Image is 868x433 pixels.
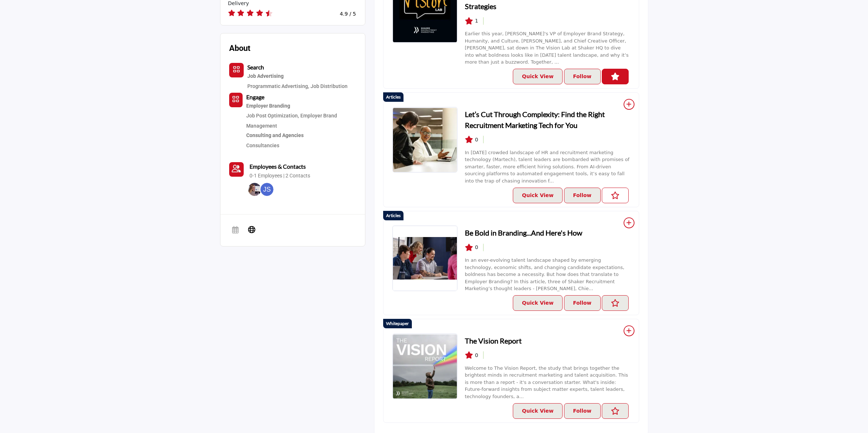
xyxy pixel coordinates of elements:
[250,172,310,180] a: 0-1 Employees | 2 Contacts
[564,69,601,84] button: Follow
[475,244,478,251] span: 0
[340,11,356,17] h4: 4.9 / 5
[465,257,624,291] a: In an ever-evolving talent landscape shaped by emerging technology, economic shifts, and changing...
[246,101,356,111] a: Employer Branding
[602,295,629,311] button: Like Resources
[250,162,306,171] a: Employees & Contacts
[229,162,244,177] a: Link of redirect to contact page
[522,299,553,307] p: Quick View
[260,183,273,196] img: Joe S.
[522,192,553,199] p: Quick View
[602,69,629,84] button: Unlike Resources
[392,107,458,172] a: Let’s Cut Through Complexity: Find the Right Recruitment Marketing Tech for You
[228,0,249,6] span: How would you rate their delivery?
[246,143,279,148] a: Consultancies
[513,188,563,203] button: Quick View
[386,320,409,327] p: Whitepaper
[247,83,309,89] a: Programmatic Advertising,
[386,94,401,100] p: Articles
[602,403,629,419] button: Like Resources
[393,107,457,173] img: Let’s Cut Through Complexity: Find the Right Recruitment Marketing Tech for You
[246,95,264,100] a: Engage
[229,93,243,107] button: Category Icon
[465,227,582,238] a: Be Bold in Branding...And Here's How
[393,334,457,399] img: The Vision Report
[475,352,478,359] span: 0
[392,333,458,399] a: The Vision Report
[247,64,264,71] b: Search
[246,131,356,140] a: Consulting and Agencies
[573,192,592,199] p: Follow
[475,136,478,144] span: 0
[564,295,601,311] button: Follow
[522,73,553,80] p: Quick View
[465,109,630,131] a: Let’s Cut Through Complexity: Find the Right Recruitment Marketing Tech for You
[465,31,629,65] a: Earlier this year, [PERSON_NAME]'s VP of Employer Brand Strategy, Humanity, and Culture, [PERSON_...
[393,226,457,291] img: Be Bold in Branding...And Here's How
[465,365,628,399] a: Welcome to The Vision Report, the study that brings together the brightest minds in recruitment m...
[250,163,306,170] b: Employees & Contacts
[386,212,401,219] p: Articles
[246,93,264,100] b: Engage
[247,65,264,71] a: Search
[392,225,458,291] a: Be Bold in Branding...And Here's How
[246,131,356,140] div: Expert services and agencies providing strategic advice and solutions in talent acquisition and m...
[465,335,522,346] a: The Vision Report
[246,101,356,111] div: Strategies and tools dedicated to creating and maintaining a strong, positive employer brand.
[573,73,592,80] p: Follow
[229,42,250,54] h2: About
[465,150,629,184] a: In [DATE] crowded landscape of HR and recruitment marketing technology (Martech), talent leaders ...
[573,299,592,307] p: Follow
[513,403,563,419] button: Quick View
[475,17,478,25] span: 1
[573,407,592,415] p: Follow
[247,72,348,81] div: Platforms and strategies for advertising job openings to attract a wide range of qualified candid...
[311,83,348,89] a: Job Distribution
[229,162,244,177] button: Contact-Employee Icon
[246,113,299,119] a: Job Post Optimization,
[602,188,629,203] button: Like Resources
[564,188,601,203] button: Follow
[564,403,601,419] button: Follow
[248,183,261,196] img: Kate P.
[522,407,553,415] p: Quick View
[513,69,563,84] button: Quick View
[513,295,563,311] button: Quick View
[247,72,348,81] a: Job Advertising
[229,63,244,77] button: Category Icon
